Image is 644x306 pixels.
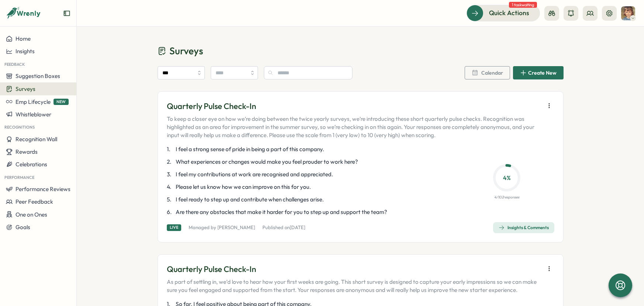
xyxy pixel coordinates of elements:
p: As part of settling in, we’d love to hear how your first weeks are going. This short survey is de... [167,278,541,294]
p: Published on [262,224,305,231]
p: To keep a closer eye on how we’re doing between the twice yearly surveys, we’re introducing these... [167,115,541,139]
span: Rewards [16,148,38,155]
span: Surveys [16,85,35,92]
span: Whistleblower [16,111,51,118]
span: 5 . [167,195,174,204]
span: 1 . [167,145,174,153]
p: Quarterly Pulse Check-In [167,101,541,112]
a: [PERSON_NAME] [217,224,255,230]
p: 4 % [495,173,518,183]
span: One on Ones [16,211,47,218]
span: What experiences or changes would make you feel prouder to work here? [176,158,358,166]
span: [DATE] [290,224,305,230]
button: Calendar [465,66,510,79]
button: Quick Actions [466,5,540,21]
span: 2 . [167,158,174,166]
span: I feel my contributions at work are recognised and appreciated. [176,170,333,178]
button: Create New [513,66,564,79]
span: Create New [528,70,557,75]
span: Please let us know how we can improve on this for you. [176,183,311,191]
span: I feel ready to step up and contribute when challenges arise. [176,195,324,204]
p: Quarterly Pulse Check-In [167,263,541,275]
span: Recognition Wall [16,136,57,143]
button: Expand sidebar [63,10,70,17]
span: I feel a strong sense of pride in being a part of this company. [176,145,324,153]
span: Insights [16,48,35,55]
span: Celebrations [16,161,47,168]
span: 6 . [167,208,174,216]
span: Home [16,35,31,42]
span: 3 . [167,170,174,178]
span: Surveys [169,44,203,57]
span: Quick Actions [489,8,529,18]
span: Goals [16,224,30,231]
span: Calendar [481,70,503,75]
button: Insights & Comments [493,222,554,233]
span: Emp Lifecycle [16,98,51,105]
div: Live [167,224,181,231]
span: Peer Feedback [16,198,53,205]
span: Performance Reviews [16,186,70,193]
div: Insights & Comments [499,225,549,231]
span: NEW [54,99,69,105]
span: Suggestion Boxes [16,72,60,79]
span: 1 task waiting [509,2,537,8]
p: Managed by [189,224,255,231]
p: 4 / 102 responses [494,194,519,200]
img: Jane Lapthorne [621,6,635,20]
span: Are there any obstacles that make it harder for you to step up and support the team? [176,208,387,216]
span: 4 . [167,183,174,191]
